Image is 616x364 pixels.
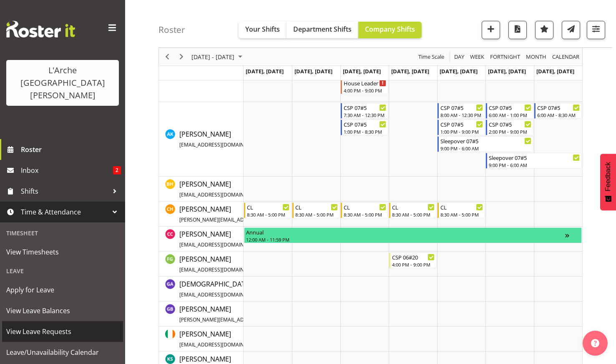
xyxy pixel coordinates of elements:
[489,52,521,62] span: Fortnight
[2,342,123,363] a: Leave/Unavailability Calendar
[292,202,340,218] div: Christopher Hill"s event - CL Begin From Tuesday, August 26, 2025 at 8:30:00 AM GMT+12:00 Ends At...
[341,120,388,135] div: Aman Kaur"s event - CSP 07#5 Begin From Wednesday, August 27, 2025 at 1:00:00 PM GMT+12:00 Ends A...
[437,120,485,135] div: Aman Kaur"s event - CSP 07#5 Begin From Friday, August 29, 2025 at 1:00:00 PM GMT+12:00 Ends At F...
[551,52,580,62] span: calendar
[21,164,113,177] span: Inbox
[245,25,280,34] span: Your Shifts
[551,52,581,62] button: Month
[344,120,386,128] div: CSP 07#5
[6,246,119,258] span: View Timesheets
[437,202,485,218] div: Christopher Hill"s event - CL Begin From Friday, August 29, 2025 at 8:30:00 AM GMT+12:00 Ends At ...
[344,112,386,118] div: 7:30 AM - 12:30 PM
[113,166,121,175] span: 2
[2,262,123,279] div: Leave
[162,52,173,62] button: Previous
[244,227,582,243] div: Crissandra Cruz"s event - Annual Begin From Monday, August 25, 2025 at 12:00:00 AM GMT+12:00 Ends...
[179,254,299,274] span: [PERSON_NAME]
[358,22,422,38] button: Company Shifts
[179,329,335,349] span: [PERSON_NAME]
[179,279,303,299] span: [DEMOGRAPHIC_DATA][PERSON_NAME]
[537,112,580,118] div: 6:00 AM - 8:30 AM
[176,52,187,62] button: Next
[294,67,332,75] span: [DATE], [DATE]
[440,128,483,135] div: 1:00 PM - 9:00 PM
[486,153,582,169] div: Aman Kaur"s event - Sleepover 07#5 Begin From Saturday, August 30, 2025 at 9:00:00 PM GMT+12:00 E...
[179,316,341,323] span: [PERSON_NAME][EMAIL_ADDRESS][DOMAIN_NAME][PERSON_NAME]
[159,227,244,252] td: Crissandra Cruz resource
[591,339,599,347] img: help-xxl-2.png
[2,321,123,342] a: View Leave Requests
[437,103,485,119] div: Aman Kaur"s event - CSP 07#5 Begin From Friday, August 29, 2025 at 8:00:00 AM GMT+12:00 Ends At F...
[535,21,553,39] button: Highlight an important date within the roster.
[21,185,108,197] span: Shifts
[489,162,580,168] div: 9:00 PM - 6:00 AM
[437,136,533,152] div: Aman Kaur"s event - Sleepover 07#5 Begin From Friday, August 29, 2025 at 9:00:00 PM GMT+12:00 End...
[179,204,374,224] span: [PERSON_NAME]
[159,327,244,352] td: Karen Herbert resource
[587,21,605,39] button: Filter Shifts
[392,203,435,211] div: CL
[246,228,565,236] div: Annual
[293,25,352,34] span: Department Shifts
[179,266,262,273] span: [EMAIL_ADDRESS][DOMAIN_NAME]
[341,103,388,119] div: Aman Kaur"s event - CSP 07#5 Begin From Wednesday, August 27, 2025 at 7:30:00 AM GMT+12:00 Ends A...
[190,52,246,62] button: August 25 - 31, 2025
[440,112,483,118] div: 8:00 AM - 12:30 PM
[246,67,284,75] span: [DATE], [DATE]
[365,25,415,34] span: Company Shifts
[6,304,119,317] span: View Leave Balances
[179,279,303,299] a: [DEMOGRAPHIC_DATA][PERSON_NAME][EMAIL_ADDRESS][DOMAIN_NAME]
[486,103,533,119] div: Aman Kaur"s event - CSP 07#5 Begin From Saturday, August 30, 2025 at 6:00:00 AM GMT+12:00 Ends At...
[179,130,296,149] span: [PERSON_NAME]
[15,64,111,102] div: L'Arche [GEOGRAPHIC_DATA][PERSON_NAME]
[488,67,526,75] span: [DATE], [DATE]
[469,52,486,62] button: Timeline Week
[179,229,299,249] span: [PERSON_NAME]
[179,254,299,274] a: [PERSON_NAME][EMAIL_ADDRESS][DOMAIN_NAME]
[247,203,289,211] div: CL
[489,52,522,62] button: Fortnight
[247,211,289,218] div: 8:30 AM - 5:00 PM
[417,52,446,62] button: Time Scale
[389,202,437,218] div: Christopher Hill"s event - CL Begin From Thursday, August 28, 2025 at 8:30:00 AM GMT+12:00 Ends A...
[2,300,123,321] a: View Leave Balances
[440,67,478,75] span: [DATE], [DATE]
[489,112,531,118] div: 6:00 AM - 1:00 PM
[604,162,612,191] span: Feedback
[489,103,531,112] div: CSP 07#5
[160,48,174,65] div: Previous
[295,211,338,218] div: 8:30 AM - 5:00 PM
[341,78,388,94] div: No Staff Member"s event - House Leader 01#5 Begin From Wednesday, August 27, 2025 at 4:00:00 PM G...
[179,216,341,223] span: [PERSON_NAME][EMAIL_ADDRESS][DOMAIN_NAME][PERSON_NAME]
[562,21,580,39] button: Send a list of all shifts for the selected filtered period to all rostered employees.
[344,203,386,211] div: CL
[179,241,262,248] span: [EMAIL_ADDRESS][DOMAIN_NAME]
[179,180,296,199] span: [PERSON_NAME]
[159,252,244,277] td: Faustina Gaensicke resource
[453,52,465,62] span: Day
[440,203,483,211] div: CL
[6,325,119,338] span: View Leave Requests
[392,211,435,218] div: 8:30 AM - 5:00 PM
[508,21,527,39] button: Download a PDF of the roster according to the set date range.
[179,179,296,199] a: [PERSON_NAME][EMAIL_ADDRESS][DOMAIN_NAME]
[525,52,547,62] span: Month
[389,252,437,268] div: Faustina Gaensicke"s event - CSP 06#20 Begin From Thursday, August 28, 2025 at 4:00:00 PM GMT+12:...
[159,302,244,327] td: Gillian Bradshaw resource
[159,102,244,177] td: Aman Kaur resource
[344,87,386,94] div: 4:00 PM - 9:00 PM
[191,52,235,62] span: [DATE] - [DATE]
[391,67,429,75] span: [DATE], [DATE]
[489,128,531,135] div: 2:00 PM - 9:00 PM
[179,304,374,324] span: [PERSON_NAME]
[287,22,358,38] button: Department Shifts
[179,191,262,198] span: [EMAIL_ADDRESS][DOMAIN_NAME]
[21,143,121,156] span: Roster
[537,103,580,112] div: CSP 07#5
[344,79,386,87] div: House Leader 01#5
[392,261,435,268] div: 4:00 PM - 9:00 PM
[174,48,189,65] div: Next
[2,242,123,262] a: View Timesheets
[534,103,582,119] div: Aman Kaur"s event - CSP 07#5 Begin From Sunday, August 31, 2025 at 6:00:00 AM GMT+12:00 Ends At S...
[179,229,299,249] a: [PERSON_NAME][EMAIL_ADDRESS][DOMAIN_NAME]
